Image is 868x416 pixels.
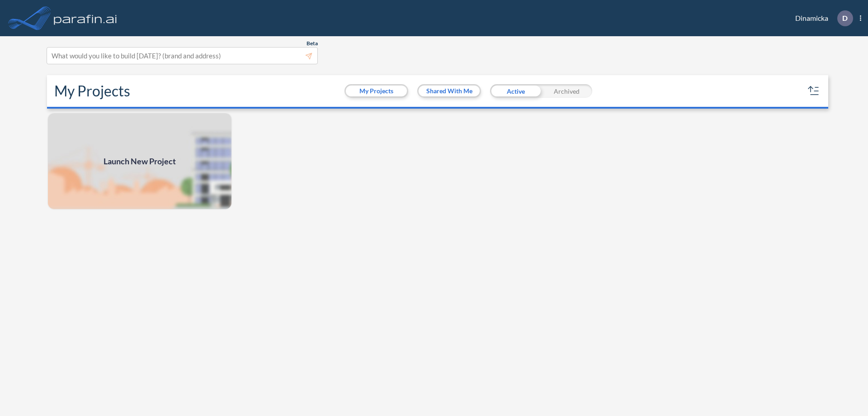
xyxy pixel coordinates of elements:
[346,86,407,96] button: My Projects
[807,84,821,98] button: sort
[541,84,592,98] div: Archived
[52,9,119,27] img: logo
[307,40,318,47] span: Beta
[104,155,176,167] span: Launch New Project
[47,112,232,210] a: Launch New Project
[842,14,848,22] p: D
[47,112,232,210] img: add
[54,82,130,100] h2: My Projects
[490,84,541,98] div: Active
[782,10,861,26] div: Dinamicka
[419,86,480,96] button: Shared With Me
